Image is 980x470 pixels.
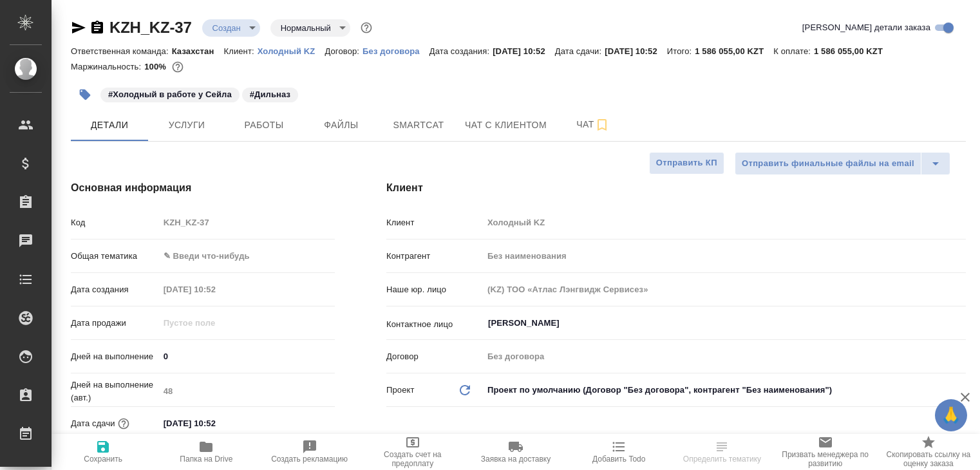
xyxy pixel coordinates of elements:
button: Создан [209,23,245,33]
p: [DATE] 10:52 [493,46,555,56]
p: Контрагент [386,250,483,263]
button: Нормальный [277,23,335,33]
button: Скопировать ссылку [90,20,105,35]
div: ✎ Введи что-нибудь [164,250,319,263]
p: 1 586 055,00 KZT [695,46,773,56]
p: 1 586 055,00 KZT [814,46,892,56]
p: Дней на выполнение (авт.) [71,379,159,404]
input: ✎ Введи что-нибудь [159,414,272,433]
p: Ответственная команда: [71,46,172,56]
input: Пустое поле [483,347,966,366]
p: Дата сдачи: [555,46,605,56]
p: Клиент [386,216,483,229]
button: Добавить Todo [567,434,670,470]
span: Чат с клиентом [465,117,547,133]
span: Заявка на доставку [481,455,551,464]
input: Пустое поле [159,213,335,232]
span: Добавить Todo [592,455,645,464]
button: Скопировать ссылку для ЯМессенджера [71,20,86,35]
span: Определить тематику [683,455,761,464]
button: Заявка на доставку [464,434,567,470]
input: Пустое поле [159,314,272,332]
p: Код [71,216,159,229]
button: Создать счет на предоплату [361,434,464,470]
button: Доп статусы указывают на важность/срочность заказа [358,19,375,36]
input: Пустое поле [483,247,966,265]
button: Отправить КП [649,152,724,174]
span: Отправить финальные файлы на email [742,156,914,171]
p: Дней на выполнение [71,350,159,363]
p: Договор: [325,46,363,56]
p: Дата создания: [429,46,493,56]
button: Open [959,322,961,324]
p: Без договора [363,46,429,56]
div: Проект по умолчанию (Договор "Без договора", контрагент "Без наименования") [483,379,966,401]
button: Если добавить услуги и заполнить их объемом, то дата рассчитается автоматически [115,415,132,432]
p: Дата сдачи [71,417,115,430]
p: Договор [386,350,483,363]
span: Призвать менеджера по развитию [782,450,869,468]
svg: Подписаться [594,117,610,133]
span: Сохранить [84,455,122,464]
p: Дата создания [71,283,159,296]
p: 100% [144,62,169,71]
div: ✎ Введи что-нибудь [159,245,335,267]
span: Создать рекламацию [271,455,348,464]
div: Создан [202,19,260,37]
p: #Дильназ [250,88,290,101]
button: Определить тематику [670,434,773,470]
button: Папка на Drive [155,434,258,470]
span: Папка на Drive [180,455,232,464]
span: Чат [562,117,624,133]
h4: Клиент [386,180,966,196]
button: Отправить финальные файлы на email [735,152,921,175]
input: Пустое поле [159,382,335,400]
input: Пустое поле [483,280,966,299]
a: KZH_KZ-37 [109,19,192,36]
button: 🙏 [935,399,967,431]
a: Холодный KZ [258,45,325,56]
p: Холодный KZ [258,46,325,56]
span: Дильназ [241,88,299,99]
button: Создать рекламацию [258,434,361,470]
p: #Холодный в работе у Сейла [108,88,232,101]
button: Сохранить [52,434,155,470]
input: Пустое поле [483,213,966,232]
button: 0.00 KZT; [169,59,186,75]
p: Дата продажи [71,317,159,330]
p: Наше юр. лицо [386,283,483,296]
p: Итого: [667,46,695,56]
a: Без договора [363,45,429,56]
span: Детали [79,117,140,133]
p: Контактное лицо [386,318,483,331]
button: Скопировать ссылку на оценку заказа [877,434,980,470]
span: Услуги [156,117,218,133]
p: К оплате: [773,46,814,56]
input: ✎ Введи что-нибудь [159,347,335,366]
span: Работы [233,117,295,133]
span: Создать счет на предоплату [369,450,457,468]
input: Пустое поле [159,280,272,299]
h4: Основная информация [71,180,335,196]
span: Холодный в работе у Сейла [99,88,241,99]
p: Казахстан [172,46,224,56]
span: Файлы [310,117,372,133]
p: Маржинальность: [71,62,144,71]
p: Клиент: [223,46,257,56]
span: Скопировать ссылку на оценку заказа [885,450,972,468]
span: Smartcat [388,117,449,133]
p: Общая тематика [71,250,159,263]
div: Создан [270,19,350,37]
button: Призвать менеджера по развитию [774,434,877,470]
div: split button [735,152,950,175]
button: Добавить тэг [71,80,99,109]
p: Проект [386,384,415,397]
span: 🙏 [940,402,962,429]
p: [DATE] 10:52 [605,46,667,56]
span: [PERSON_NAME] детали заказа [802,21,930,34]
span: Отправить КП [656,156,717,171]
